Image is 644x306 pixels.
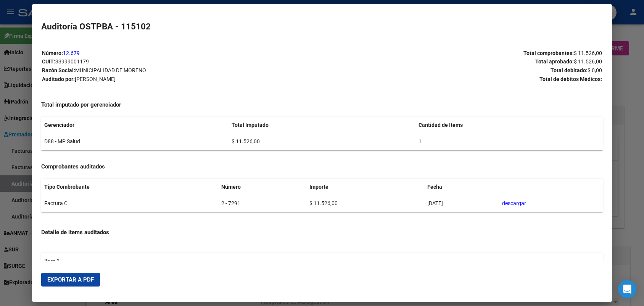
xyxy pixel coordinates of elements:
span: $ 11.526,00 [574,58,602,65]
span: Exportar a PDF [47,276,94,283]
h4: Total imputado por gerenciador [41,100,602,109]
span: $ 0,00 [588,67,602,73]
a: 12.679 [63,50,80,56]
p: Número: [42,49,322,58]
th: Importe [306,179,424,195]
span: [PERSON_NAME] [75,76,116,82]
th: Tipo Combrobante [41,179,218,195]
h4: Detalle de items auditados [41,228,602,237]
p: Total de debitos Médicos: [322,75,602,84]
h4: Comprobantes auditados [41,162,602,171]
td: D88 - MP Salud [41,133,228,150]
button: Exportar a PDF [41,273,100,287]
th: Total Imputado [229,117,415,133]
th: Gerenciador [41,117,228,133]
td: 1 [415,133,602,150]
p: Razón Social: [42,66,322,75]
h2: Auditoría OSTPBA - 115102 [41,20,602,33]
p: Total debitado: [322,66,602,75]
td: Factura C [41,195,218,212]
strong: Item 1 [44,258,60,264]
p: Auditado por: [42,75,322,84]
p: Total comprobantes: [322,49,602,58]
span: $ 11.526,00 [574,50,602,56]
td: $ 11.526,00 [229,133,415,150]
td: [DATE] [424,195,499,212]
span: MUNICIPALIDAD DE MORENO [75,67,146,73]
p: Total aprobado: [322,57,602,66]
th: Fecha [424,179,499,195]
div: Open Intercom Messenger [618,280,636,298]
th: Número [218,179,306,195]
a: descargar [502,200,526,206]
td: 2 - 7291 [218,195,306,212]
p: CUIT: [42,57,322,66]
td: $ 11.526,00 [306,195,424,212]
span: 33999001179 [55,58,89,65]
th: Cantidad de Items [415,117,602,133]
